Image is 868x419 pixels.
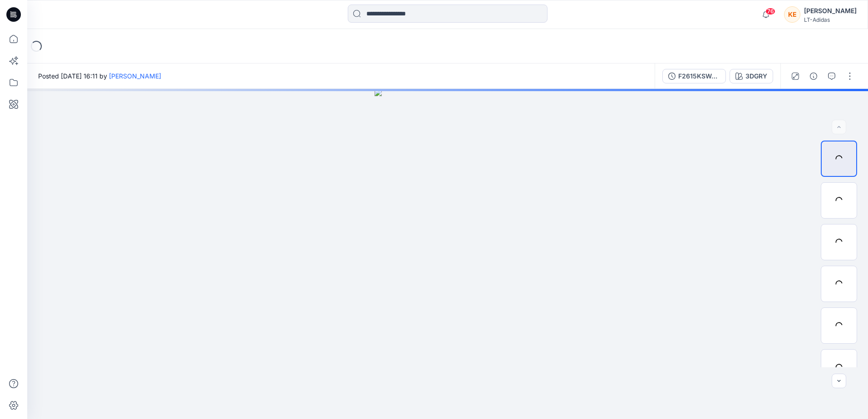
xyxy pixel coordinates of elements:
div: [PERSON_NAME] [804,5,857,16]
div: LT-Adidas [804,16,857,23]
div: KE [784,6,800,23]
img: eyJhbGciOiJIUzI1NiIsImtpZCI6IjAiLCJzbHQiOiJzZXMiLCJ0eXAiOiJKV1QifQ.eyJkYXRhIjp7InR5cGUiOiJzdG9yYW... [375,89,521,419]
span: Posted [DATE] 16:11 by [38,71,161,81]
a: [PERSON_NAME] [109,72,161,80]
div: F2615KSWJ402_CON BARREL PANT [678,71,720,81]
span: 76 [765,8,775,15]
button: Details [806,69,821,83]
button: F2615KSWJ402_CON BARREL PANT [662,69,726,83]
div: 3DGRY [745,71,767,81]
button: 3DGRY [730,69,773,83]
